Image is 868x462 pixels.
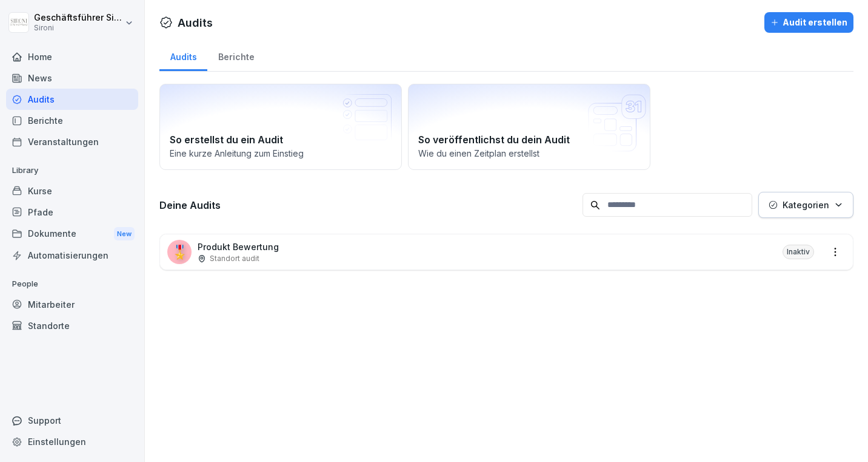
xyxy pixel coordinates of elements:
a: Pfade [6,202,138,223]
p: Sironi [34,24,122,32]
a: Veranstaltungen [6,131,138,152]
a: Audits [6,89,138,110]
p: Geschäftsführer Sironi [34,13,122,23]
a: Berichte [6,110,138,131]
a: Standorte [6,315,138,336]
div: Audit erstellen [770,16,847,29]
h2: So erstellst du ein Audit [170,132,392,147]
p: Library [6,161,138,180]
a: Berichte [207,40,265,71]
a: So veröffentlichst du dein AuditWie du einen Zeitplan erstellst [408,84,650,170]
p: Wie du einen Zeitplan erstellst [418,147,640,160]
a: Audits [159,40,207,71]
div: Dokumente [6,223,138,245]
a: Mitarbeiter [6,294,138,315]
h2: So veröffentlichst du dein Audit [418,132,640,147]
p: Eine kurze Anleitung zum Einstieg [170,147,392,160]
p: Standort audit [210,253,259,264]
p: People [6,274,138,294]
div: Inaktiv [783,245,814,259]
button: Audit erstellen [764,12,853,33]
h1: Audits [178,15,213,31]
a: Kurse [6,180,138,202]
a: DokumenteNew [6,223,138,245]
h3: Deine Audits [159,199,576,212]
a: Automatisierungen [6,245,138,266]
p: Kategorien [783,199,829,211]
a: So erstellst du ein AuditEine kurze Anleitung zum Einstieg [159,84,402,170]
div: Support [6,410,138,431]
p: Produkt Bewertung [198,240,279,253]
a: Einstellungen [6,431,138,452]
a: Home [6,46,138,67]
a: News [6,67,138,89]
button: Kategorien [758,192,853,218]
div: New [114,227,135,241]
div: 🎖️ [167,240,192,264]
